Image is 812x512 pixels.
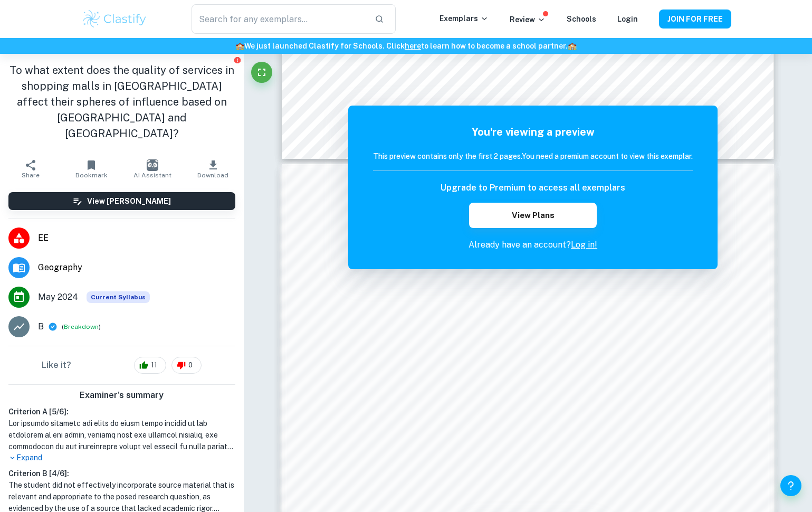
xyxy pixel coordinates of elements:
[64,322,99,331] button: Breakdown
[8,192,235,210] button: View [PERSON_NAME]
[8,62,235,141] h1: To what extent does the quality of services in shopping malls in [GEOGRAPHIC_DATA] affect their s...
[61,154,121,184] button: Bookmark
[617,15,638,23] a: Login
[134,357,166,374] div: 11
[87,195,171,207] h6: View [PERSON_NAME]
[38,232,235,244] span: EE
[8,452,235,463] p: Expand
[373,124,693,140] h5: You're viewing a preview
[133,172,171,179] span: AI Assistant
[38,320,44,333] p: B
[8,418,235,452] h1: Lor ipsumdo sitametc adi elits do eiusm tempo incidid ut lab etdolorem al eni admin, veniamq nost...
[440,13,489,24] p: Exemplars
[568,42,577,50] span: 🏫
[87,291,150,303] div: This exemplar is based on the current syllabus. Feel free to refer to it for inspiration/ideas wh...
[405,42,421,50] a: here
[8,406,235,418] h6: Criterion A [ 5 / 6 ]:
[8,468,235,479] h6: Criterion B [ 4 / 6 ]:
[780,475,801,496] button: Help and Feedback
[192,4,366,34] input: Search for any exemplars...
[81,8,148,30] img: Clastify logo
[373,239,693,251] p: Already have an account?
[441,182,625,194] h6: Upgrade to Premium to access all exemplars
[171,357,202,374] div: 0
[571,240,597,250] a: Log in!
[373,150,693,162] h6: This preview contains only the first 2 pages. You need a premium account to view this exemplar.
[234,56,242,64] button: Report issue
[75,172,108,179] span: Bookmark
[22,172,40,179] span: Share
[38,261,235,274] span: Geography
[38,291,78,304] span: May 2024
[147,159,158,171] img: AI Assistant
[183,154,243,184] button: Download
[4,389,240,402] h6: Examiner's summary
[251,62,272,83] button: Fullscreen
[145,360,163,371] span: 11
[659,10,731,29] button: JOIN FOR FREE
[42,359,71,372] h6: Like it?
[62,322,101,332] span: ( )
[469,203,597,228] button: View Plans
[183,360,198,371] span: 0
[197,172,228,179] span: Download
[2,40,810,52] h6: We just launched Clastify for Schools. Click to learn how to become a school partner.
[567,15,596,23] a: Schools
[235,42,244,50] span: 🏫
[510,14,546,25] p: Review
[87,291,150,303] span: Current Syllabus
[122,154,183,184] button: AI Assistant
